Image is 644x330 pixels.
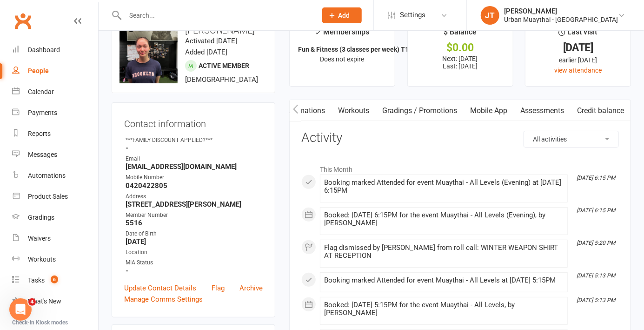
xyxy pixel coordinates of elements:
div: Last visit [559,26,598,43]
strong: 0420422805 [126,182,263,190]
a: Gradings [12,207,98,228]
i: [DATE] 6:15 PM [577,207,615,214]
div: Automations [28,172,66,179]
a: Manage Comms Settings [124,294,203,305]
a: Workouts [332,100,376,121]
li: This Month [301,160,619,175]
input: Search... [122,9,310,22]
div: Dashboard [28,46,60,54]
div: Memberships [315,26,370,43]
div: Booking marked Attended for event Muaythai - All Levels (Evening) at [DATE] 6:15PM [324,179,564,195]
a: Automations [276,100,332,121]
iframe: Intercom live chat [9,298,32,321]
div: MIA Status [126,258,263,267]
strong: [EMAIL_ADDRESS][DOMAIN_NAME] [126,162,263,171]
a: Messages [12,144,98,165]
div: [DATE] [534,43,622,53]
a: What's New [12,291,98,312]
time: Activated [DATE] [185,37,237,45]
p: Next: [DATE] Last: [DATE] [416,55,505,70]
strong: 5516 [126,219,263,227]
a: Assessments [514,100,571,121]
a: Waivers [12,228,98,249]
a: Dashboard [12,40,98,61]
strong: - [126,267,263,275]
strong: - [126,144,263,152]
div: Tasks [28,276,45,284]
a: Archive [239,283,263,294]
time: Added [DATE] [185,48,227,56]
span: Active member [199,62,249,69]
a: Reports [12,123,98,144]
div: [PERSON_NAME] [504,7,618,15]
a: Calendar [12,81,98,102]
i: [DATE] 6:15 PM [577,175,615,181]
strong: [DATE] [126,237,263,246]
div: $0.00 [416,43,505,53]
i: [DATE] 5:13 PM [577,297,615,303]
div: Urban Muaythai - [GEOGRAPHIC_DATA] [504,15,618,24]
div: Date of Birth [126,229,263,238]
div: Email [126,155,263,163]
div: Booked: [DATE] 5:15PM for the event Muaythai - All Levels, by [PERSON_NAME] [324,301,564,317]
a: Update Contact Details [124,283,196,294]
a: Flag [212,283,225,294]
a: view attendance [554,67,602,74]
h3: Activity [301,131,619,145]
a: Workouts [12,249,98,270]
div: Member Number [126,211,263,220]
a: Product Sales [12,186,98,207]
div: Payments [28,109,57,116]
button: Add [322,7,362,23]
span: Settings [400,5,425,26]
span: Does not expire [320,55,365,63]
div: Workouts [28,256,56,263]
div: Location [126,248,263,257]
div: Messages [28,151,57,158]
a: People [12,61,98,81]
span: Add [339,12,350,19]
strong: Fun & Fitness (3 classes per week) T12 [298,46,412,53]
i: [DATE] 5:20 PM [577,240,615,246]
a: Clubworx [11,9,34,33]
strong: [STREET_ADDRESS][PERSON_NAME] [126,200,263,209]
div: JT [481,6,499,25]
div: Flag dismissed by [PERSON_NAME] from roll call: WINTER WEAPON SHIRT AT RECEPTION [324,244,564,260]
div: Booked: [DATE] 6:15PM for the event Muaythai - All Levels (Evening), by [PERSON_NAME] [324,211,564,227]
a: Gradings / Promotions [376,100,464,121]
span: 4 [28,298,36,306]
div: Gradings [28,214,54,221]
div: Calendar [28,88,54,95]
div: earlier [DATE] [534,55,622,65]
div: Product Sales [28,193,68,200]
div: Address [126,192,263,201]
div: Reports [28,130,51,137]
a: Tasks 6 [12,270,98,291]
div: People [28,67,49,74]
h3: Contact information [124,115,263,129]
img: image1733993639.png [120,25,178,83]
i: [DATE] 5:13 PM [577,272,615,279]
span: 6 [51,276,58,283]
i: ✓ [315,28,321,37]
div: Mobile Number [126,173,263,182]
a: Mobile App [464,100,514,121]
div: What's New [28,297,61,305]
div: ***FAMILY DISCOUNT APPLIED?*** [126,136,263,145]
span: [DEMOGRAPHIC_DATA] [185,75,258,84]
div: Booking marked Attended for event Muaythai - All Levels at [DATE] 5:15PM [324,276,564,284]
a: Payments [12,102,98,123]
div: Waivers [28,235,51,242]
a: Automations [12,165,98,186]
a: Credit balance [571,100,631,121]
div: $ Balance [444,26,477,43]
